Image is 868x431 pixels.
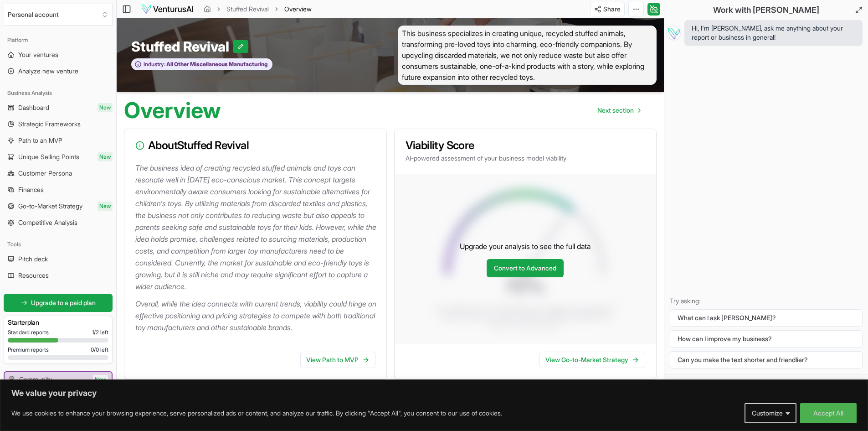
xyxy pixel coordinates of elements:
[204,5,312,14] nav: breadcrumb
[4,100,113,115] a: DashboardNew
[590,2,625,16] button: Share
[18,103,49,112] span: Dashboard
[18,152,79,161] span: Unique Selling Points
[226,5,269,14] a: Stuffed Revival
[144,61,165,68] span: Industry:
[406,140,646,151] h3: Viability Score
[4,133,113,148] a: Path to an MVP
[539,352,645,368] a: View Go-to-Market Strategy
[4,294,113,312] a: Upgrade to a paid plan
[4,117,113,131] a: Strategic Frameworks
[92,329,108,336] span: 1 / 2 left
[135,298,379,333] p: Overall, while the idea connects with current trends, viability could hinge on effective position...
[5,372,112,387] a: CommunityNew
[4,150,113,164] a: Unique Selling PointsNew
[18,119,81,129] span: Strategic Frameworks
[18,169,72,178] span: Customer Persona
[131,38,233,55] span: Stuffed Revival
[487,259,564,277] a: Convert to Advanced
[745,403,796,423] button: Customize
[597,106,634,115] span: Next section
[4,215,113,230] a: Competitive Analysis
[18,202,82,211] span: Go-to-Market Strategy
[398,26,657,85] span: This business specializes in creating unique, recycled stuffed animals, transforming pre-loved to...
[4,4,113,26] button: Select an organization
[18,254,48,264] span: Pitch deck
[670,309,863,327] button: What can I ask [PERSON_NAME]?
[124,99,221,121] h1: Overview
[4,86,113,100] div: Business Analysis
[91,346,108,353] span: 0 / 0 left
[800,403,857,423] button: Accept All
[4,64,113,78] a: Analyze new venture
[18,218,77,227] span: Competitive Analysis
[131,58,272,71] button: Industry:All Other Miscellaneous Manufacturing
[4,252,113,266] a: Pitch deck
[135,140,375,151] h3: About Stuffed Revival
[300,352,375,368] a: View Path to MVP
[590,101,647,119] nav: pagination
[18,271,49,280] span: Resources
[98,103,113,112] span: New
[98,152,113,161] span: New
[670,296,863,306] p: Try asking:
[4,166,113,181] a: Customer Persona
[31,298,96,307] span: Upgrade to a paid plan
[135,162,379,292] p: The business idea of creating recycled stuffed animals and toys can resonate well in [DATE] eco-c...
[93,375,108,384] span: New
[11,408,502,419] p: We use cookies to enhance your browsing experience, serve personalized ads or content, and analyz...
[406,154,646,163] p: AI-powered assessment of your business model viability
[98,202,113,211] span: New
[18,67,78,76] span: Analyze new venture
[4,268,113,283] a: Resources
[713,4,819,16] h2: Work with [PERSON_NAME]
[670,330,863,348] button: How can I improve my business?
[18,136,62,145] span: Path to an MVP
[8,329,49,336] span: Standard reports
[18,185,44,194] span: Finances
[670,351,863,369] button: Can you make the text shorter and friendlier?
[4,33,113,47] div: Platform
[4,237,113,252] div: Tools
[692,24,855,42] span: Hi, I'm [PERSON_NAME], ask me anything about your report or business in general!
[590,101,647,119] a: Go to next page
[4,182,113,197] a: Finances
[4,199,113,213] a: Go-to-Market StrategyNew
[4,47,113,62] a: Your ventures
[460,241,591,252] p: Upgrade your analysis to see the full data
[666,26,681,40] img: Vera
[165,61,267,68] span: All Other Miscellaneous Manufacturing
[8,346,49,353] span: Premium reports
[8,318,108,327] h3: Starter plan
[18,50,58,59] span: Your ventures
[284,5,312,14] span: Overview
[19,375,52,384] span: Community
[11,388,857,399] p: We value your privacy
[603,5,621,14] span: Share
[141,4,194,15] img: logo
